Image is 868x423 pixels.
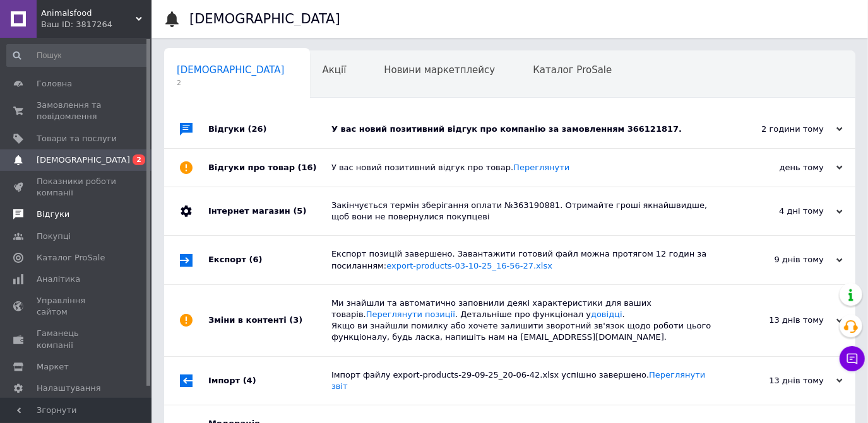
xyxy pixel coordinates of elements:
div: Ми знайшли та автоматично заповнили деякі характеристики для ваших товарів. . Детальніше про функ... [331,298,716,344]
span: 2 [133,154,145,165]
a: export-products-03-10-25_16-56-27.xlsx [386,261,552,270]
button: Чат з покупцем [840,346,865,371]
span: (4) [243,376,256,385]
span: (3) [289,315,302,325]
span: Animalsfood [41,8,136,19]
span: (16) [298,163,317,172]
span: Гаманець компанії [37,328,117,351]
span: Новини маркетплейсу [384,64,495,76]
div: Імпорт файлу export-products-29-09-25_20-06-42.xlsx успішно завершено. [331,369,716,392]
div: Зміни в контенті [208,285,331,356]
span: Товари та послуги [37,133,117,144]
span: 2 [177,78,285,88]
span: Покупці [37,231,71,242]
span: Замовлення та повідомлення [37,100,117,122]
span: Відгуки [37,209,69,220]
a: Переглянути [513,163,569,172]
span: (6) [249,255,263,264]
a: Переглянути звіт [331,370,705,391]
div: 9 днів тому [716,254,843,265]
div: Імпорт [208,357,331,405]
div: 13 днів тому [716,375,843,386]
div: У вас новий позитивний відгук про компанію за замовленням 366121817. [331,124,716,135]
span: Маркет [37,361,69,373]
a: Переглянути позиції [366,310,455,319]
div: Експорт позицій завершено. Завантажити готовий файл можна протягом 12 годин за посиланням: [331,248,716,271]
span: (26) [248,124,267,134]
a: довідці [591,310,622,319]
span: Акції [323,64,347,76]
span: Аналітика [37,274,80,285]
div: 13 днів тому [716,315,843,326]
div: 2 години тому [716,124,843,135]
div: 4 дні тому [716,206,843,217]
div: Закінчується термін зберігання оплати №363190881. Отримайте гроші якнайшвидше, щоб вони не поверн... [331,200,716,223]
div: Ваш ID: 3817264 [41,19,152,30]
div: Інтернет магазин [208,187,331,235]
span: [DEMOGRAPHIC_DATA] [37,154,130,166]
div: У вас новий позитивний відгук про товар. [331,162,716,173]
div: день тому [716,162,843,173]
input: Пошук [6,44,149,67]
h1: [DEMOGRAPHIC_DATA] [189,11,340,26]
div: Відгуки про товар [208,149,331,187]
span: Управління сайтом [37,295,117,318]
span: Каталог ProSale [533,64,612,76]
span: Каталог ProSale [37,252,105,264]
div: Відгуки [208,110,331,148]
span: [DEMOGRAPHIC_DATA] [177,64,285,76]
div: Експорт [208,236,331,284]
span: (5) [293,206,306,216]
span: Показники роботи компанії [37,176,117,199]
span: Головна [37,78,72,90]
span: Налаштування [37,383,101,394]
